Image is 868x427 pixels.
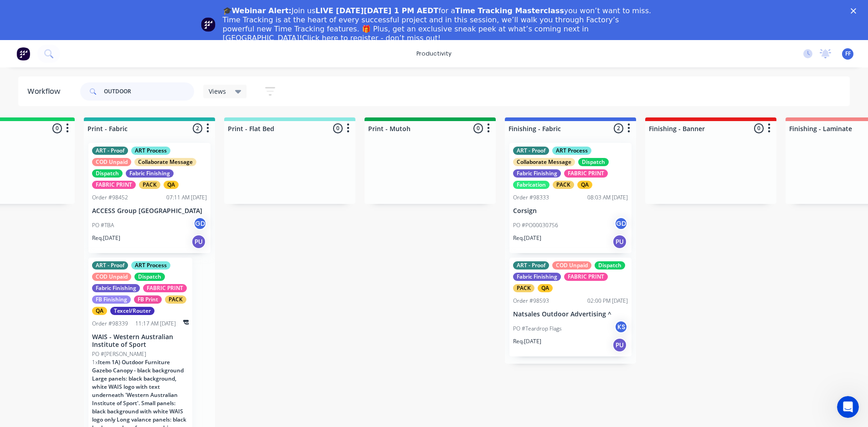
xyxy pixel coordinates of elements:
[578,158,609,166] div: Dispatch
[509,258,632,356] div: ART - ProofCOD UnpaidDispatchFabric FinishingFABRIC PRINTPACKQAOrder #9859302:00 PM [DATE]Natsale...
[513,325,562,333] p: PO #Teardrop Flags
[302,34,441,42] a: Click here to register - don’t miss out!
[92,358,98,366] span: 1 x
[191,234,206,249] div: PU
[88,143,211,253] div: ART - ProofART ProcessCOD UnpaidCollaborate MessageDispatchFabric FinishingFABRIC PRINTPACKQAOrde...
[92,181,136,189] div: FABRIC PRINT
[92,261,128,269] div: ART - Proof
[92,273,131,281] div: COD Unpaid
[513,284,534,292] div: PACK
[27,86,65,97] div: Workflow
[513,234,541,242] p: Req. [DATE]
[553,181,574,189] div: PACK
[92,158,131,166] div: COD Unpaid
[513,169,561,178] div: Fabric Finishing
[412,47,456,61] div: productivity
[92,284,140,292] div: Fabric Finishing
[612,338,627,352] div: PU
[587,193,628,202] div: 08:03 AM [DATE]
[92,169,123,178] div: Dispatch
[134,158,196,166] div: Collaborate Message
[564,169,608,178] div: FABRIC PRINT
[513,261,549,269] div: ART - Proof
[126,169,174,178] div: Fabric Finishing
[614,217,628,230] div: GD
[201,17,216,32] img: Profile image for Team
[104,82,194,101] input: Search for orders...
[552,147,591,155] div: ART Process
[612,234,627,249] div: PU
[837,396,859,418] iframe: Intercom live chat
[92,207,207,215] p: ACCESS Group [GEOGRAPHIC_DATA]
[16,47,30,61] img: Factory
[143,284,187,292] div: FABRIC PRINT
[166,193,207,202] div: 07:11 AM [DATE]
[110,307,154,315] div: Texcel/Router
[92,193,128,202] div: Order #98452
[139,181,160,189] div: PACK
[587,297,628,305] div: 02:00 PM [DATE]
[92,320,128,328] div: Order #98339
[134,295,162,304] div: FB Print
[131,261,170,269] div: ART Process
[552,261,591,269] div: COD Unpaid
[595,261,625,269] div: Dispatch
[92,307,107,315] div: QA
[165,295,186,304] div: PACK
[92,295,131,304] div: FB Finishing
[538,284,553,292] div: QA
[223,6,653,43] div: Join us for a you won’t want to miss. Time Tracking is at the heart of every successful project a...
[845,50,851,58] span: FF
[455,6,564,15] b: Time Tracking Masterclass
[513,158,575,166] div: Collaborate Message
[851,8,860,14] div: Close
[513,310,628,318] p: Natsales Outdoor Advertising ^
[92,147,128,155] div: ART - Proof
[131,147,170,155] div: ART Process
[509,143,632,253] div: ART - ProofART ProcessCollaborate MessageDispatchFabric FinishingFABRIC PRINTFabricationPACKQAOrd...
[164,181,179,189] div: QA
[564,273,608,281] div: FABRIC PRINT
[134,273,165,281] div: Dispatch
[513,337,541,346] p: Req. [DATE]
[614,320,628,334] div: KS
[513,181,550,189] div: Fabrication
[513,221,558,229] p: PO #PO00030756
[92,350,146,358] p: PO #[PERSON_NAME]
[513,207,628,215] p: Corsign
[92,221,114,229] p: PO #TBA
[209,86,226,96] span: Views
[223,6,292,15] b: 🎓Webinar Alert:
[92,333,189,349] p: WAIS - Western Australian Institute of Sport
[92,234,120,242] p: Req. [DATE]
[315,6,438,15] b: LIVE [DATE][DATE] 1 PM AEDT
[513,193,549,202] div: Order #98333
[513,273,561,281] div: Fabric Finishing
[193,217,207,230] div: GD
[135,320,176,328] div: 11:17 AM [DATE]
[513,297,549,305] div: Order #98593
[577,181,592,189] div: QA
[513,147,549,155] div: ART - Proof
